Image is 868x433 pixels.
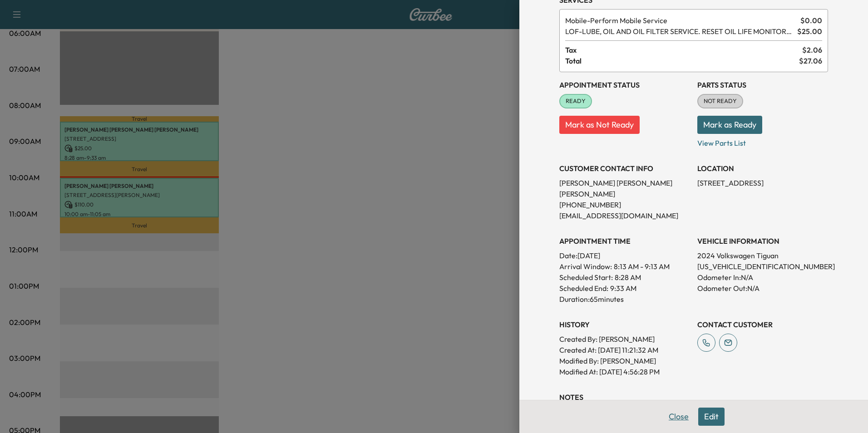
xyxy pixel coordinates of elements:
[565,15,797,26] span: Perform Mobile Service
[663,408,695,426] button: Close
[559,294,690,305] p: Duration: 65 minutes
[565,26,794,37] span: LUBE, OIL AND OIL FILTER SERVICE. RESET OIL LIFE MONITOR. HAZARDOUS WASTE FEE WILL BE APPLIED.
[697,79,828,90] h3: Parts Status
[559,261,690,272] p: Arrival Window:
[615,272,641,283] p: 8:28 AM
[559,334,690,344] p: Created By : [PERSON_NAME]
[698,408,725,426] button: Edit
[697,236,828,246] h3: VEHICLE INFORMATION
[697,272,828,283] p: Odometer In: N/A
[697,319,828,330] h3: CONTACT CUSTOMER
[559,392,828,403] h3: NOTES
[559,79,690,90] h3: Appointment Status
[697,250,828,261] p: 2024 Volkswagen Tiguan
[560,97,591,106] span: READY
[614,261,670,272] span: 8:13 AM - 9:13 AM
[559,283,608,294] p: Scheduled End:
[559,210,690,221] p: [EMAIL_ADDRESS][DOMAIN_NAME]
[797,26,822,37] span: $ 25.00
[697,261,828,272] p: [US_VEHICLE_IDENTIFICATION_NUMBER]
[565,55,799,66] span: Total
[559,177,690,199] p: [PERSON_NAME] [PERSON_NAME] [PERSON_NAME]
[559,199,690,210] p: [PHONE_NUMBER]
[559,366,690,377] p: Modified At : [DATE] 4:56:28 PM
[697,116,762,134] button: Mark as Ready
[697,163,828,174] h3: LOCATION
[799,55,822,66] span: $ 27.06
[559,272,613,283] p: Scheduled Start:
[559,319,690,330] h3: History
[559,344,690,355] p: Created At : [DATE] 11:21:32 AM
[800,15,822,26] span: $ 0.00
[698,97,742,106] span: NOT READY
[559,163,690,174] h3: CUSTOMER CONTACT INFO
[565,44,802,55] span: Tax
[802,44,822,55] span: $ 2.06
[697,283,828,294] p: Odometer Out: N/A
[697,177,828,188] p: [STREET_ADDRESS]
[559,236,690,246] h3: APPOINTMENT TIME
[697,134,828,148] p: View Parts List
[559,250,690,261] p: Date: [DATE]
[610,283,636,294] p: 9:33 AM
[559,355,690,366] p: Modified By : [PERSON_NAME]
[559,116,640,134] button: Mark as Not Ready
